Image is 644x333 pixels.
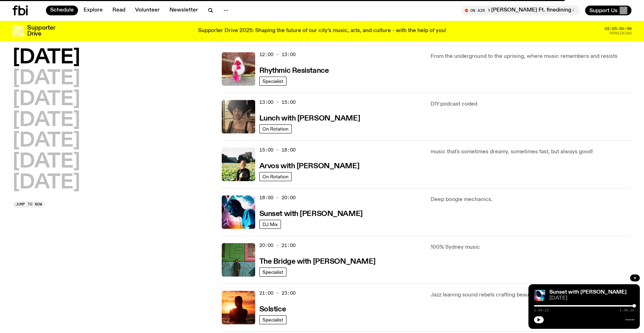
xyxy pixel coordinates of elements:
[222,243,255,277] img: Amelia Sparke is wearing a black hoodie and pants, leaning against a blue, green and pink wall wi...
[259,242,296,249] span: 20:00 - 21:00
[589,7,618,14] span: Support Us
[259,290,296,296] span: 21:00 - 23:00
[259,163,359,170] h3: Arvos with [PERSON_NAME]
[549,296,634,301] span: [DATE]
[15,202,42,206] span: Jump to now
[431,195,631,204] p: Deep boogie mechanics.
[259,115,360,122] h3: Lunch with [PERSON_NAME]
[259,99,296,106] span: 13:00 - 15:00
[13,111,80,130] button: [DATE]
[259,77,286,86] a: Specialist
[13,201,45,208] button: Jump to now
[431,291,631,299] p: Jazz leaning sound rebels crafting beautifully intricate dreamscapes.
[259,51,296,58] span: 12:00 - 13:00
[431,52,631,61] p: From the underground to the uprising, where music remembers and resists
[262,269,283,274] span: Specialist
[13,173,80,193] button: [DATE]
[222,148,255,181] img: Bri is smiling and wearing a black t-shirt. She is standing in front of a lush, green field. Ther...
[108,6,129,15] a: Read
[13,131,80,151] button: [DATE]
[79,6,107,15] a: Explore
[222,52,255,86] img: Attu crouches on gravel in front of a brown wall. They are wearing a white fur coat with a hood, ...
[13,69,80,88] button: [DATE]
[259,114,360,122] a: Lunch with [PERSON_NAME]
[46,6,78,15] a: Schedule
[620,309,634,312] span: 1:54:16
[259,67,329,75] h3: Rhythmic Resistance
[259,315,286,324] a: Specialist
[431,100,631,108] p: DIY podcast coded
[259,306,286,313] h3: Solstice
[259,194,296,201] span: 18:00 - 20:00
[262,174,289,179] span: On Rotation
[259,124,292,133] a: On Rotation
[431,243,631,251] p: 100% Sydney music
[165,6,202,15] a: Newsletter
[259,268,286,277] a: Specialist
[259,209,363,218] a: Sunset with [PERSON_NAME]
[534,309,549,312] span: 1:54:13
[259,161,359,170] a: Arvos with [PERSON_NAME]
[262,222,278,227] span: DJ Mix
[461,6,580,15] button: On AirSunset With [PERSON_NAME] Ft. finedining & Niki
[610,31,631,35] span: Remaining
[259,172,292,181] a: On Rotation
[259,66,329,75] a: Rhythmic Resistance
[222,291,255,324] img: A girl standing in the ocean as waist level, staring into the rise of the sun.
[259,304,286,313] a: Solstice
[131,6,164,15] a: Volunteer
[13,48,80,68] button: [DATE]
[259,257,376,265] a: The Bridge with [PERSON_NAME]
[259,220,281,229] a: DJ Mix
[549,289,627,295] a: Sunset with [PERSON_NAME]
[262,317,283,322] span: Specialist
[262,126,289,131] span: On Rotation
[13,90,80,109] button: [DATE]
[605,27,631,31] span: 02:05:50:59
[198,28,446,34] p: Supporter Drive 2025: Shaping the future of our city’s music, arts, and culture - with the help o...
[262,78,283,84] span: Specialist
[13,152,80,172] button: [DATE]
[259,210,363,218] h3: Sunset with [PERSON_NAME]
[259,258,376,265] h3: The Bridge with [PERSON_NAME]
[431,148,631,156] p: music that's sometimes dreamy, sometimes fast, but always good!
[259,147,296,153] span: 15:00 - 18:00
[27,25,55,37] h3: Supporter Drive
[585,6,631,15] button: Support Us
[534,290,545,301] img: Simon Caldwell stands side on, looking downwards. He has headphones on. Behind him is a brightly ...
[222,195,255,229] img: Simon Caldwell stands side on, looking downwards. He has headphones on. Behind him is a brightly ...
